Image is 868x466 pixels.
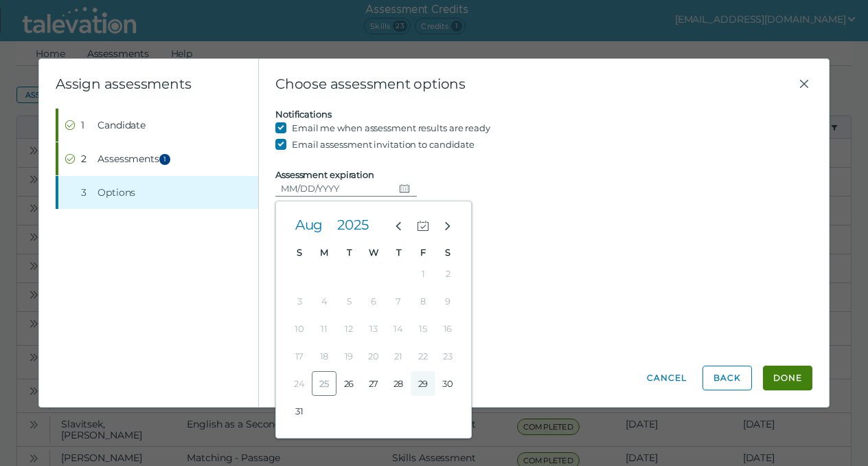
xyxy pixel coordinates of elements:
[81,152,92,166] div: 2
[386,371,411,396] button: Thursday, August 28, 2025
[796,76,812,92] button: Close
[331,212,375,237] button: Select year, the current year is 2025
[411,212,435,237] button: Current month
[287,212,331,237] button: Select month, the current month is Aug
[58,176,258,209] button: 3Options
[297,247,302,258] span: Sunday
[98,152,174,166] span: Assessments
[56,76,191,92] clr-wizard-title: Assign assessments
[81,186,92,199] div: 3
[98,186,135,199] span: Options
[703,366,752,390] button: Back
[445,247,450,258] span: Saturday
[58,142,258,175] button: Completed
[396,247,401,258] span: Thursday
[65,120,76,131] cds-icon: Completed
[287,399,312,423] button: Sunday, August 31, 2025
[275,109,332,120] label: Notifications
[435,371,460,396] button: Saturday, August 30, 2025
[393,180,417,197] button: Choose date
[275,180,393,197] input: MM/DD/YYYY
[98,118,146,132] span: Candidate
[386,212,411,237] button: Previous month
[642,366,692,390] button: Cancel
[392,220,404,232] cds-icon: Previous month
[763,366,812,390] button: Done
[420,247,426,258] span: Friday
[292,136,475,153] label: Email assessment invitation to candidate
[81,118,92,132] div: 1
[336,371,361,396] button: Tuesday, August 26, 2025
[65,153,76,164] cds-icon: Completed
[275,76,796,92] span: Choose assessment options
[369,247,378,258] span: Wednesday
[320,247,328,258] span: Monday
[159,154,170,165] span: 1
[411,371,435,396] button: Friday, August 29, 2025
[58,109,258,142] button: Completed
[435,212,460,237] button: Next month
[56,109,258,209] nav: Wizard steps
[442,220,454,232] cds-icon: Next month
[275,201,472,439] clr-datepicker-view-manager: Choose date
[347,247,352,258] span: Tuesday
[361,371,386,396] button: Wednesday, August 27, 2025
[417,220,429,232] cds-icon: Current month
[275,169,374,180] label: Assessment expiration
[292,120,490,136] label: Email me when assessment results are ready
